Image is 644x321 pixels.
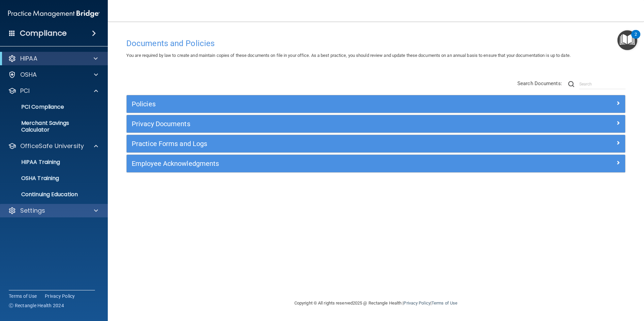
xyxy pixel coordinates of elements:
[527,273,636,300] iframe: Drift Widget Chat Controller
[45,293,75,299] a: Privacy Policy
[8,87,98,95] a: PCI
[132,100,495,108] h5: Policies
[4,191,96,198] p: Continuing Education
[20,55,37,63] p: HIPAA
[4,175,59,182] p: OSHA Training
[8,55,98,63] a: HIPAA
[132,160,495,167] h5: Employee Acknowledgments
[431,300,457,306] a: Terms of Use
[132,99,620,109] a: Policies
[20,29,67,38] h4: Compliance
[20,71,37,79] p: OSHA
[617,30,637,50] button: Open Resource Center, 2 new notifications
[253,292,499,314] div: Copyright © All rights reserved 2025 @ Rectangle Health | |
[132,140,495,147] h5: Practice Forms and Logs
[20,207,45,215] p: Settings
[8,71,98,79] a: OSHA
[8,7,100,21] img: PMB logo
[404,300,430,306] a: Privacy Policy
[4,120,96,133] p: Merchant Savings Calculator
[568,81,574,87] img: ic-search.3b580494.png
[4,104,96,110] p: PCI Compliance
[9,293,37,299] a: Terms of Use
[635,34,637,43] div: 2
[4,159,60,166] p: HIPAA Training
[132,158,620,169] a: Employee Acknowledgments
[579,79,625,89] input: Search
[9,302,64,309] span: Ⓒ Rectangle Health 2024
[20,142,84,150] p: OfficeSafe University
[132,120,495,128] h5: Privacy Documents
[126,39,625,48] h4: Documents and Policies
[132,118,620,129] a: Privacy Documents
[126,53,571,58] span: You are required by law to create and maintain copies of these documents on file in your office. ...
[8,142,98,150] a: OfficeSafe University
[517,80,562,86] span: Search Documents:
[132,138,620,149] a: Practice Forms and Logs
[8,207,98,215] a: Settings
[20,87,30,95] p: PCI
